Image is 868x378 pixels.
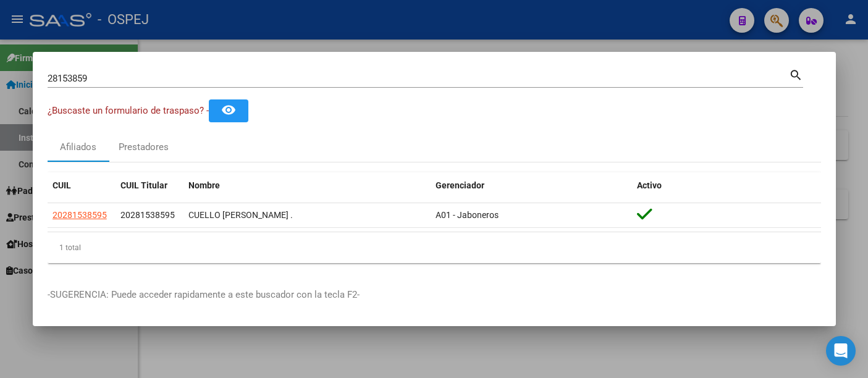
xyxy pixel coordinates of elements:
span: Gerenciador [436,180,484,190]
div: CUELLO [PERSON_NAME] . [188,208,426,222]
datatable-header-cell: CUIL Titular [116,172,183,199]
span: 20281538595 [53,210,107,220]
mat-icon: remove_red_eye [221,103,236,117]
mat-icon: search [789,67,803,82]
div: Afiliados [60,140,96,154]
div: Prestadores [119,140,169,154]
datatable-header-cell: CUIL [48,172,116,199]
datatable-header-cell: Nombre [183,172,431,199]
span: CUIL [53,180,71,190]
datatable-header-cell: Gerenciador [431,172,632,199]
span: Activo [637,180,662,190]
span: Nombre [188,180,220,190]
span: 20281538595 [120,210,175,220]
p: -SUGERENCIA: Puede acceder rapidamente a este buscador con la tecla F2- [48,288,821,302]
div: 1 total [48,232,821,263]
span: CUIL Titular [120,180,167,190]
span: A01 - Jaboneros [436,210,499,220]
div: Open Intercom Messenger [826,336,856,366]
span: ¿Buscaste un formulario de traspaso? - [48,105,209,116]
datatable-header-cell: Activo [632,172,821,199]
